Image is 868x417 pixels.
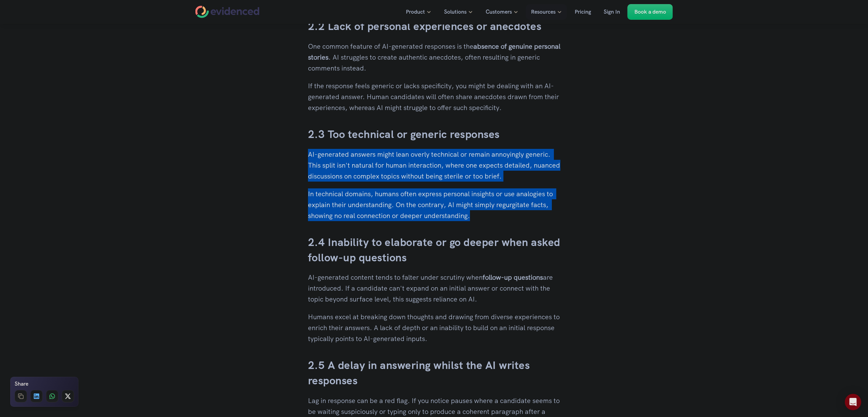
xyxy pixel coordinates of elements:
[845,394,861,410] div: Open Intercom Messenger
[575,7,591,16] p: Pricing
[308,80,560,113] p: If the response feels generic or lacks specificity, you might be dealing with an AI-generated ans...
[195,6,260,18] a: Home
[531,7,556,16] p: Resources
[308,188,560,221] p: In technical domains, humans often express personal insights or use analogies to explain their un...
[483,273,543,282] strong: follow-up questions
[308,311,560,344] p: Humans excel at breaking down thoughts and drawing from diverse experiences to enrich their answe...
[634,7,666,16] p: Book a demo
[444,7,467,16] p: Solutions
[308,127,500,141] a: 2.3 Too technical or generic responses
[308,358,533,388] a: 2.5 A delay in answering whilst the AI writes responses
[486,7,512,16] p: Customers
[15,380,28,388] h6: Share
[308,149,560,182] p: AI-generated answers might lean overly technical or remain annoyingly generic. This split isn't n...
[599,4,625,20] a: Sign In
[308,272,560,305] p: AI-generated content tends to falter under scrutiny when are introduced. If a candidate can't exp...
[308,42,562,62] strong: absence of genuine personal stories
[308,41,560,74] p: One common feature of AI-generated responses is the . AI struggles to create authentic anecdotes,...
[570,4,596,20] a: Pricing
[604,7,620,16] p: Sign In
[628,4,673,20] a: Book a demo
[406,7,425,16] p: Product
[308,235,563,265] a: 2.4 Inability to elaborate or go deeper when asked follow-up questions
